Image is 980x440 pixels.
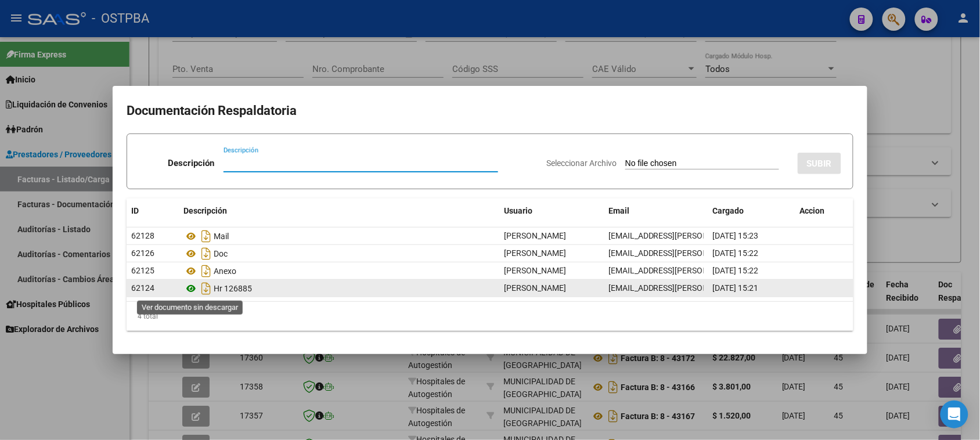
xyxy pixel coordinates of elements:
[608,266,799,275] span: [EMAIL_ADDRESS][PERSON_NAME][DOMAIN_NAME]
[127,100,853,122] h2: Documentación Respaldatoria
[127,199,179,223] datatable-header-cell: ID
[941,401,968,428] div: Open Intercom Messenger
[608,283,799,293] span: [EMAIL_ADDRESS][PERSON_NAME][DOMAIN_NAME]
[199,244,214,263] i: Descargar documento
[504,266,566,275] span: [PERSON_NAME]
[504,206,532,215] span: Usuario
[131,266,154,275] span: 62125
[800,206,825,215] span: Accion
[131,231,154,240] span: 62128
[179,199,499,223] datatable-header-cell: Descripción
[546,158,617,168] span: Seleccionar Archivo
[504,231,566,240] span: [PERSON_NAME]
[608,248,799,258] span: [EMAIL_ADDRESS][PERSON_NAME][DOMAIN_NAME]
[131,283,154,293] span: 62124
[713,266,759,275] span: [DATE] 15:22
[131,248,154,258] span: 62126
[608,206,629,215] span: Email
[504,248,566,258] span: [PERSON_NAME]
[183,206,227,215] span: Descripción
[713,283,759,293] span: [DATE] 15:21
[199,227,214,246] i: Descargar documento
[798,153,841,174] button: SUBIR
[713,231,759,240] span: [DATE] 15:23
[183,244,495,263] div: Doc
[807,158,832,169] span: SUBIR
[168,157,214,170] p: Descripción
[608,231,799,240] span: [EMAIL_ADDRESS][PERSON_NAME][DOMAIN_NAME]
[183,279,495,298] div: Hr 126885
[713,206,744,215] span: Cargado
[795,199,853,223] datatable-header-cell: Accion
[499,199,604,223] datatable-header-cell: Usuario
[127,302,853,331] div: 4 total
[199,279,214,298] i: Descargar documento
[713,248,759,258] span: [DATE] 15:22
[131,206,139,215] span: ID
[183,262,495,280] div: Anexo
[183,227,495,246] div: Mail
[504,283,566,293] span: [PERSON_NAME]
[708,199,795,223] datatable-header-cell: Cargado
[604,199,708,223] datatable-header-cell: Email
[199,262,214,280] i: Descargar documento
